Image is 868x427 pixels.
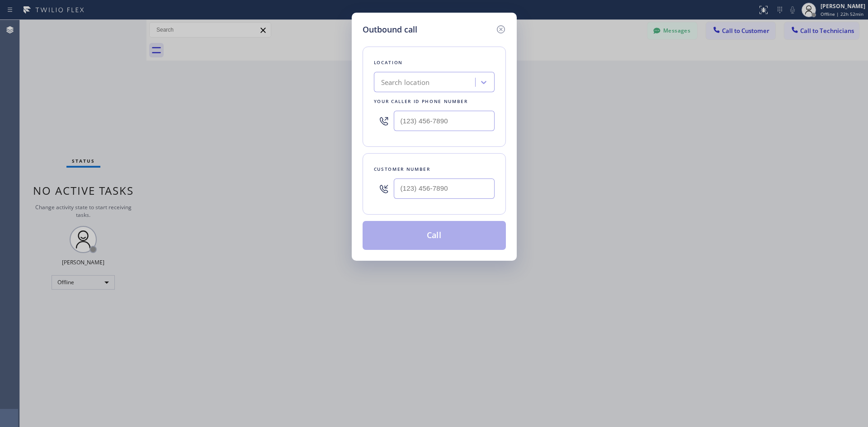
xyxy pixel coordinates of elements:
[394,111,495,131] input: (123) 456-7890
[363,23,417,36] h5: Outbound call
[394,178,495,199] input: (123) 456-7890
[374,164,495,174] div: Customer number
[374,97,495,106] div: Your caller id phone number
[374,58,495,67] div: Location
[363,221,506,250] button: Call
[381,77,430,88] div: Search location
